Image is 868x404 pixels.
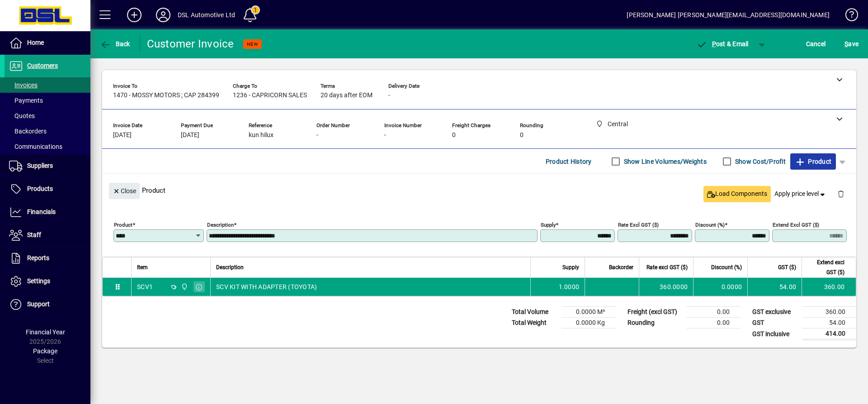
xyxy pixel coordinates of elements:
span: S [844,40,848,48]
span: Supply [562,262,579,272]
a: Knowledge Base [839,2,857,31]
mat-label: Discount (%) [695,222,725,228]
span: 1236 - CAPRICORN SALES [233,92,307,99]
td: Rounding [623,318,686,328]
td: 54.00 [747,278,802,296]
td: 54.00 [802,318,856,328]
span: Description [216,262,244,272]
td: 0.0000 [693,278,747,296]
span: Invoices [9,81,38,89]
td: 360.00 [802,278,856,296]
label: Show Cost/Profit [733,157,786,166]
span: 1470 - MOSSY MOTORS ; CAP 284399 [113,92,219,99]
span: [DATE] [181,132,199,139]
label: Show Line Volumes/Weights [622,157,707,166]
mat-label: Supply [541,222,556,228]
span: 20 days after EOM [321,92,373,99]
div: 360.0000 [645,282,688,291]
button: Apply price level [771,186,830,202]
span: Backorders [9,128,47,135]
span: Package [33,347,57,355]
td: Total Volume [507,307,561,318]
span: Product [795,154,831,169]
button: Post & Email [692,36,753,52]
button: Cancel [804,36,828,52]
span: Discount (%) [711,262,742,272]
div: DSL Automotive Ltd [178,8,235,22]
mat-label: Rate excl GST ($) [618,222,659,228]
span: Staff [27,231,41,238]
td: 0.00 [686,307,741,318]
span: Product History [546,154,592,169]
button: Close [109,183,140,199]
span: Reports [27,254,49,261]
a: Financials [5,201,90,223]
span: NEW [247,41,258,47]
td: Freight (excl GST) [623,307,686,318]
a: Support [5,293,90,316]
button: Add [120,7,149,23]
span: SCV KIT WITH ADAPTER (TOYOTA) [216,282,317,291]
a: Reports [5,247,90,270]
div: Product [102,174,856,207]
mat-label: Extend excl GST ($) [773,222,819,228]
span: Load Components [707,189,767,199]
button: Product [790,153,836,170]
span: [DATE] [113,132,132,139]
span: Central [179,282,189,292]
a: Suppliers [5,155,90,177]
a: Staff [5,224,90,247]
div: Customer Invoice [147,37,234,51]
mat-label: Product [114,222,132,228]
span: Payments [9,97,43,104]
span: 1.0000 [559,282,580,291]
span: ost & Email [696,40,749,48]
span: 0 [520,132,524,139]
a: Quotes [5,108,90,124]
td: 360.00 [802,307,856,318]
td: GST inclusive [748,328,802,340]
div: [PERSON_NAME] [PERSON_NAME][EMAIL_ADDRESS][DOMAIN_NAME] [627,8,830,22]
a: Communications [5,139,90,154]
span: kun hilux [249,132,274,139]
button: Delete [830,183,852,204]
a: Payments [5,93,90,108]
span: Cancel [806,37,826,51]
app-page-header-button: Close [107,186,142,195]
a: Settings [5,270,90,293]
td: Total Weight [507,318,561,328]
span: - [388,92,390,99]
span: - [316,132,318,139]
button: Back [98,36,132,52]
span: Apply price level [774,189,827,199]
button: Save [842,36,861,52]
span: Suppliers [27,162,53,169]
td: GST [748,318,802,328]
a: Home [5,32,90,54]
span: - [384,132,386,139]
span: Customers [27,62,58,69]
span: Financial Year [26,328,65,336]
button: Product History [542,153,595,170]
span: ave [844,37,859,51]
span: GST ($) [778,262,796,272]
span: Products [27,185,53,192]
span: Home [27,39,44,46]
span: Backorder [609,262,633,272]
td: 0.0000 Kg [561,318,616,328]
span: Rate excl GST ($) [646,262,688,272]
button: Load Components [703,186,771,202]
app-page-header-button: Delete [830,190,852,198]
a: Invoices [5,77,90,93]
app-page-header-button: Back [90,36,140,52]
td: GST exclusive [748,307,802,318]
span: P [712,40,716,48]
a: Backorders [5,124,90,139]
td: 414.00 [802,328,856,340]
span: Support [27,300,50,308]
span: Back [100,40,130,48]
span: Financials [27,208,56,215]
span: Extend excl GST ($) [807,257,844,277]
a: Products [5,178,90,200]
span: Item [137,262,148,272]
